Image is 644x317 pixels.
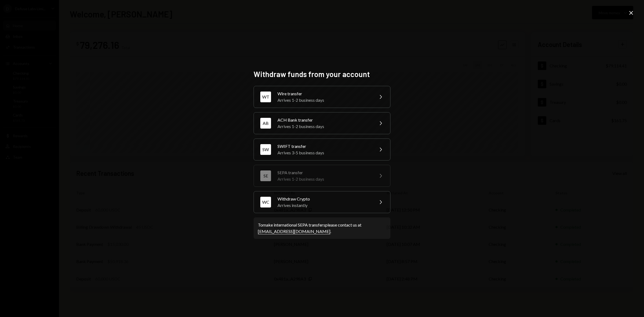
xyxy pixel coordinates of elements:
div: WC [260,197,271,207]
div: Arrives 1-2 business days [277,97,371,103]
div: Arrives 1-2 business days [277,123,371,130]
button: SWSWIFT transferArrives 3-5 business days [254,139,390,161]
div: SWIFT transfer [277,143,371,150]
div: To make international SEPA transfers please contact us at . [258,222,386,235]
div: Arrives 3-5 business days [277,150,371,156]
button: SESEPA transferArrives 1-2 business days [254,165,390,187]
div: ACH Bank transfer [277,117,371,123]
div: AB [260,118,271,129]
div: Arrives instantly [277,202,371,209]
div: SW [260,144,271,155]
button: ABACH Bank transferArrives 1-2 business days [254,112,390,134]
button: WTWire transferArrives 1-2 business days [254,86,390,108]
button: WCWithdraw CryptoArrives instantly [254,191,390,213]
div: Withdraw Crypto [277,196,371,202]
h2: Withdraw funds from your account [254,69,390,79]
div: Wire transfer [277,90,371,97]
a: [EMAIL_ADDRESS][DOMAIN_NAME] [258,229,330,234]
div: SE [260,170,271,181]
div: SEPA transfer [277,169,371,176]
div: WT [260,92,271,102]
div: Arrives 1-2 business days [277,176,371,182]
